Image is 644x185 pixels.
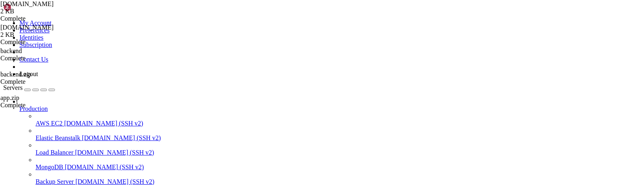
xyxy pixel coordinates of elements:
[3,38,539,45] x-row: Fazendo commit...
[0,55,81,62] div: Complete
[0,78,81,85] div: Complete
[3,58,539,65] x-row: ./[DOMAIN_NAME]: line 24: warn: command not found
[0,38,81,46] div: Complete
[3,10,10,17] span: 🚀
[3,65,539,72] x-row: root@vps58218:~/DipperPortal# ./[DOMAIN_NAME]
[3,100,539,106] x-row: Fazendo commit...
[3,24,539,31] x-row: Switched to a new branch '20250814-210001'
[0,94,19,101] span: app.zip
[0,71,32,78] span: backend.zip
[3,3,539,10] x-row: root@vps58218:~/DipperPortal# ./[DOMAIN_NAME]
[0,0,54,7] span: [DOMAIN_NAME]
[3,106,539,113] x-row: On branch 20250814-210102
[3,79,539,86] x-row: Criando nova branch '20250814-210102'...
[10,10,185,17] span: Iniciando a atualização do Portal Dipper Automation...
[3,120,539,127] x-row: ./[DOMAIN_NAME]: line 24: warn: command not found
[0,24,54,31] span: [DOMAIN_NAME]
[3,93,539,100] x-row: Adicionando arquivos...
[3,86,539,93] x-row: Switched to a new branch '20250814-210102'
[0,47,22,54] span: backend
[0,0,81,15] span: update.sh
[3,45,539,51] x-row: On branch 20250814-210001
[0,24,81,38] span: update.sh
[0,102,81,109] div: Complete
[3,127,539,134] x-row: root@vps58218:~/DipperPortal#
[10,72,185,79] span: Iniciando a atualização do Portal Dipper Automation...
[0,15,81,22] div: Complete
[3,51,539,58] x-row: nothing to commit, working tree clean
[3,72,10,79] span: 🚀
[0,8,81,15] div: 2 KB
[3,17,539,24] x-row: Criando nova branch '20250814-210001'...
[105,127,109,134] div: (30, 18)
[3,113,539,120] x-row: nothing to commit, working tree clean
[0,31,81,38] div: 2 KB
[3,31,539,38] x-row: Adicionando arquivos...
